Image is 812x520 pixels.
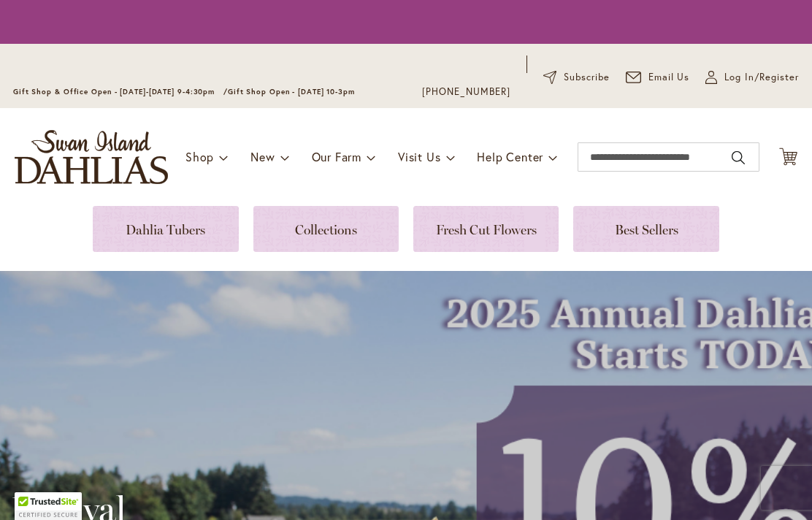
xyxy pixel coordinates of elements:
span: Log In/Register [724,70,799,85]
span: Visit Us [398,149,440,164]
span: Subscribe [564,70,610,85]
span: Email Us [648,70,690,85]
a: [PHONE_NUMBER] [422,85,510,99]
a: Subscribe [543,70,610,85]
span: Gift Shop & Office Open - [DATE]-[DATE] 9-4:30pm / [13,87,228,96]
span: Help Center [477,149,543,164]
span: Our Farm [312,149,361,164]
button: Search [732,146,745,169]
span: New [250,149,275,164]
a: store logo [15,130,168,184]
span: Gift Shop Open - [DATE] 10-3pm [228,87,355,96]
a: Email Us [626,70,690,85]
a: Log In/Register [705,70,799,85]
span: Shop [185,149,214,164]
